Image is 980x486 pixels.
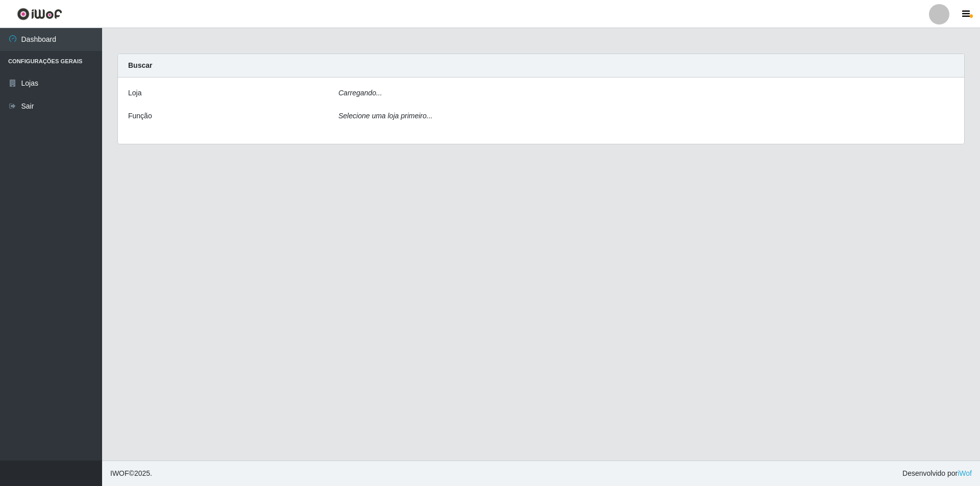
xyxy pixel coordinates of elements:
i: Carregando... [338,89,382,97]
span: © 2025 . [110,468,152,479]
img: CoreUI Logo [17,8,62,20]
a: iWof [958,469,972,477]
span: Desenvolvido por [902,468,972,479]
strong: Buscar [128,61,152,69]
label: Função [128,111,152,121]
label: Loja [128,88,141,98]
span: IWOF [110,469,129,477]
i: Selecione uma loja primeiro... [338,112,432,120]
